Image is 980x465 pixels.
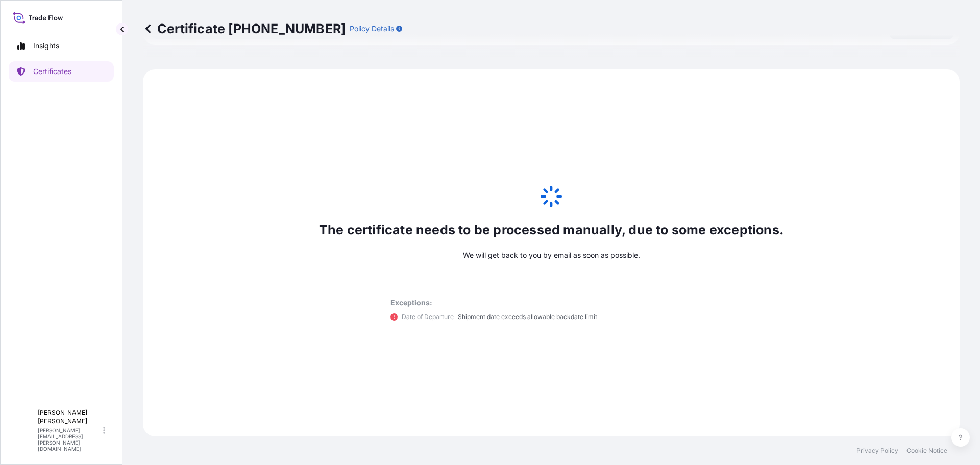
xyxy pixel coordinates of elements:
[906,447,947,455] a: Cookie Notice
[33,66,71,77] p: Certificates
[463,250,640,260] p: We will get back to you by email as soon as possible.
[458,312,597,322] p: Shipment date exceeds allowable backdate limit
[38,409,101,425] p: [PERSON_NAME] [PERSON_NAME]
[402,312,454,322] p: Date of Departure
[33,41,59,51] p: Insights
[390,298,712,308] p: Exceptions:
[20,425,27,435] span: D
[38,427,101,452] p: [PERSON_NAME][EMAIL_ADDRESS][PERSON_NAME][DOMAIN_NAME]
[319,222,783,238] p: The certificate needs to be processed manually, due to some exceptions.
[350,23,394,34] p: Policy Details
[9,61,114,82] a: Certificates
[856,447,898,455] a: Privacy Policy
[143,20,346,37] p: Certificate [PHONE_NUMBER]
[9,36,114,56] a: Insights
